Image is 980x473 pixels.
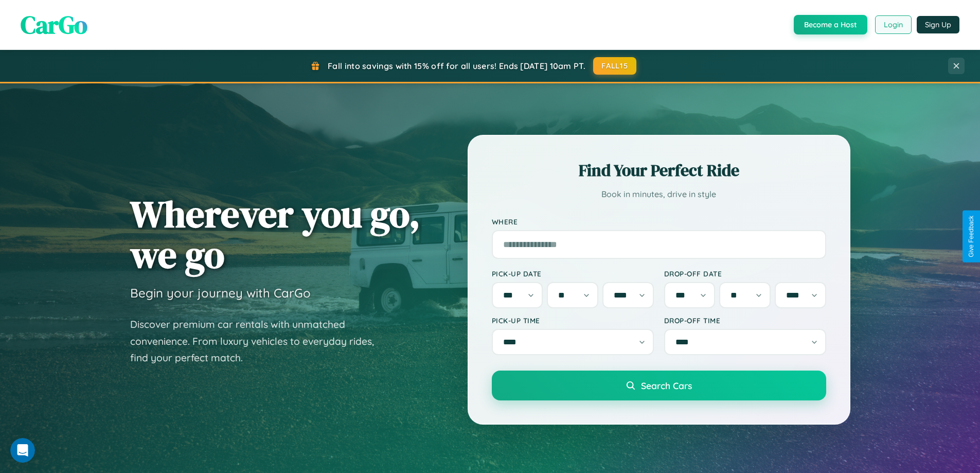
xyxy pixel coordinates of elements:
h3: Begin your journey with CarGo [130,285,311,301]
button: Login [875,15,912,34]
label: Drop-off Date [664,269,826,278]
button: Sign Up [917,16,959,33]
label: Pick-up Time [492,316,654,325]
span: CarGo [21,8,87,42]
span: Fall into savings with 15% off for all users! Ends [DATE] 10am PT. [328,61,585,71]
button: FALL15 [593,57,636,75]
label: Pick-up Date [492,269,654,278]
label: Drop-off Time [664,316,826,325]
p: Discover premium car rentals with unmatched convenience. From luxury vehicles to everyday rides, ... [130,316,387,366]
span: Search Cars [641,380,692,391]
button: Search Cars [492,371,826,400]
button: Become a Host [794,15,867,34]
iframe: Intercom live chat [10,438,35,463]
div: Give Feedback [968,216,975,257]
h1: Wherever you go, we go [130,194,420,275]
label: Where [492,217,826,226]
p: Book in minutes, drive in style [492,187,826,202]
h2: Find Your Perfect Ride [492,159,826,182]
